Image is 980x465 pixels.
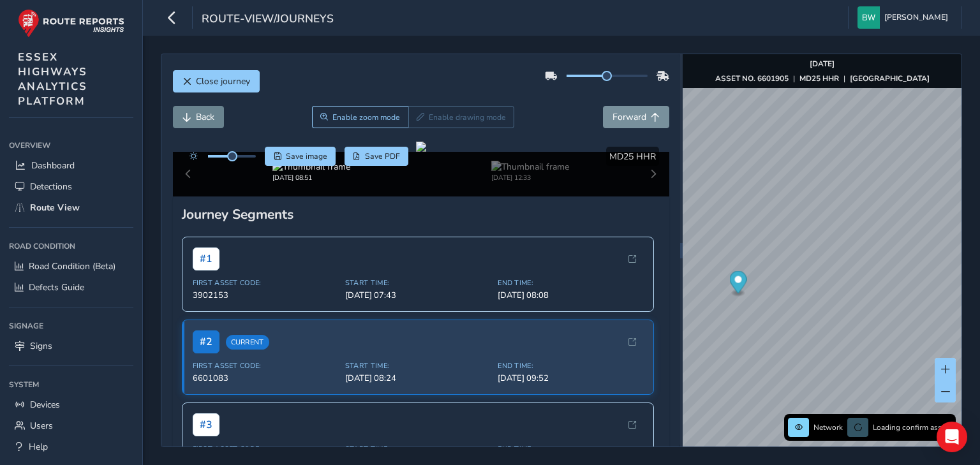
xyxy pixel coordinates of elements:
[173,70,260,92] button: Close journey
[9,176,133,197] a: Detections
[18,9,124,38] img: rr logo
[345,278,490,288] span: Start Time:
[265,147,336,166] button: Save
[715,73,930,84] div: | |
[193,373,338,384] span: 6601083
[810,59,835,69] strong: [DATE]
[9,155,133,176] a: Dashboard
[345,444,490,454] span: Start Time:
[9,316,133,336] div: Signage
[9,375,133,394] div: System
[9,136,133,155] div: Overview
[9,394,133,415] a: Devices
[29,441,48,453] span: Help
[612,111,646,123] span: Forward
[9,277,133,298] a: Defects Guide
[498,278,642,288] span: End Time:
[850,73,930,84] strong: [GEOGRAPHIC_DATA]
[226,335,269,350] span: Current
[272,161,350,173] img: Thumbnail frame
[30,202,80,214] span: Route View
[182,205,660,223] div: Journey Segments
[286,151,327,161] span: Save image
[498,290,642,301] span: [DATE] 08:08
[715,73,789,84] strong: ASSET NO. 6601905
[193,278,338,288] span: First Asset Code:
[29,260,115,272] span: Road Condition (Beta)
[30,420,53,432] span: Users
[884,6,948,29] span: [PERSON_NAME]
[9,197,133,218] a: Route View
[813,422,843,432] span: Network
[30,399,60,411] span: Devices
[857,6,953,29] button: [PERSON_NAME]
[196,75,250,87] span: Close journey
[799,73,839,84] strong: MD25 HHR
[193,361,338,371] span: First Asset Code:
[30,181,72,193] span: Detections
[491,161,569,173] img: Thumbnail frame
[202,11,334,29] span: route-view/journeys
[272,173,350,182] div: [DATE] 08:51
[193,330,219,353] span: # 2
[332,112,400,122] span: Enable zoom mode
[9,256,133,277] a: Road Condition (Beta)
[730,271,747,297] div: Map marker
[9,436,133,457] a: Help
[491,173,569,182] div: [DATE] 12:33
[857,6,880,29] img: diamond-layout
[937,422,967,452] div: Open Intercom Messenger
[193,247,219,270] span: # 1
[345,361,490,371] span: Start Time:
[603,106,669,128] button: Forward
[9,336,133,357] a: Signs
[31,159,75,172] span: Dashboard
[498,373,642,384] span: [DATE] 09:52
[345,147,409,166] button: PDF
[196,111,214,123] span: Back
[9,415,133,436] a: Users
[9,237,133,256] div: Road Condition
[18,50,87,108] span: ESSEX HIGHWAYS ANALYTICS PLATFORM
[193,444,338,454] span: First Asset Code:
[193,290,338,301] span: 3902153
[873,422,952,432] span: Loading confirm assets
[365,151,400,161] span: Save PDF
[609,151,656,163] span: MD25 HHR
[498,361,642,371] span: End Time:
[345,290,490,301] span: [DATE] 07:43
[193,413,219,436] span: # 3
[29,281,84,293] span: Defects Guide
[498,444,642,454] span: End Time:
[345,373,490,384] span: [DATE] 08:24
[312,106,408,128] button: Zoom
[30,340,52,352] span: Signs
[173,106,224,128] button: Back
